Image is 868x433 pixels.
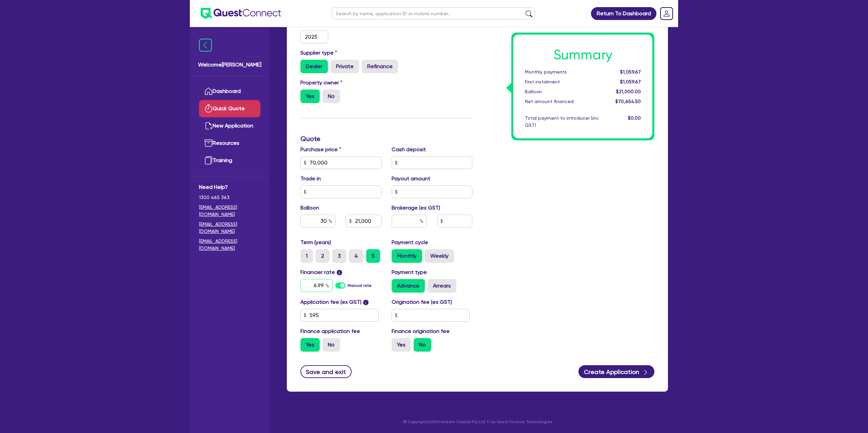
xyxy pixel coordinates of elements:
label: Finance origination fee [392,327,450,335]
label: Manual rate [348,282,372,289]
label: Property owner [300,79,342,87]
a: New Application [199,117,260,135]
label: Yes [300,338,320,352]
p: © Copyright 2025 Oneteam Capital Pty Ltd T/as Quest Finance Technologies [282,419,673,425]
label: Payment type [392,268,427,276]
label: Finance application fee [300,327,360,335]
label: Yes [392,338,411,352]
label: Purchase price [300,145,341,154]
img: resources [204,139,213,147]
a: [EMAIL_ADDRESS][DOMAIN_NAME] [199,221,260,235]
label: 3 [332,249,346,263]
label: Balloon [300,204,319,212]
a: [EMAIL_ADDRESS][DOMAIN_NAME] [199,238,260,252]
span: $0.00 [628,115,641,121]
div: Net amount financed [520,98,604,105]
label: Yes [300,90,320,103]
label: Dealer [300,60,328,73]
span: i [337,270,342,275]
img: training [204,156,213,164]
h3: Quote [300,135,472,143]
span: i [363,300,369,305]
img: quest-connect-logo-blue [201,8,281,19]
label: 4 [349,249,363,263]
h1: Summary [525,47,641,63]
label: 5 [366,249,380,263]
label: Trade in [300,175,321,183]
label: Monthly [392,249,422,263]
a: [EMAIL_ADDRESS][DOMAIN_NAME] [199,204,260,218]
label: Private [331,60,359,73]
button: Save and exit [300,365,352,378]
div: Total payment to introducer (inc GST) [520,115,604,129]
span: Welcome [PERSON_NAME] [198,61,261,69]
label: Arrears [428,279,456,293]
img: quick-quote [204,104,213,113]
label: Payout amount [392,175,430,183]
label: Cash deposit [392,145,426,154]
span: $1,059.67 [620,69,641,75]
a: Return To Dashboard [591,7,656,20]
label: No [322,338,340,352]
label: No [414,338,431,352]
label: Advance [392,279,425,293]
span: 1300 465 363 [199,194,260,201]
a: Dropdown toggle [658,5,675,22]
label: No [322,90,340,103]
label: Financier rate [300,268,342,276]
label: 2 [316,249,330,263]
a: Training [199,152,260,169]
img: icon-menu-close [199,39,212,52]
label: Refinance [362,60,398,73]
span: Need Help? [199,183,260,191]
label: Supplier type [300,49,337,57]
label: 1 [300,249,313,263]
label: Application fee (ex GST) [300,298,361,306]
div: Balloon [520,88,604,95]
a: Resources [199,135,260,152]
label: Brokerage (ex GST) [392,204,440,212]
label: Payment cycle [392,238,428,247]
label: Weekly [425,249,454,263]
img: new-application [204,122,213,130]
span: $1,059.67 [620,79,641,84]
button: Create Application [578,365,654,378]
span: $70,654.50 [615,99,641,104]
a: Quick Quote [199,100,260,117]
a: Dashboard [199,83,260,100]
div: Monthly payments [520,68,604,76]
input: Search by name, application ID or mobile number... [332,7,535,19]
span: $21,000.00 [616,89,641,94]
label: Term (years) [300,238,331,247]
div: First instalment [520,78,604,85]
label: Origination fee (ex GST) [392,298,452,306]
